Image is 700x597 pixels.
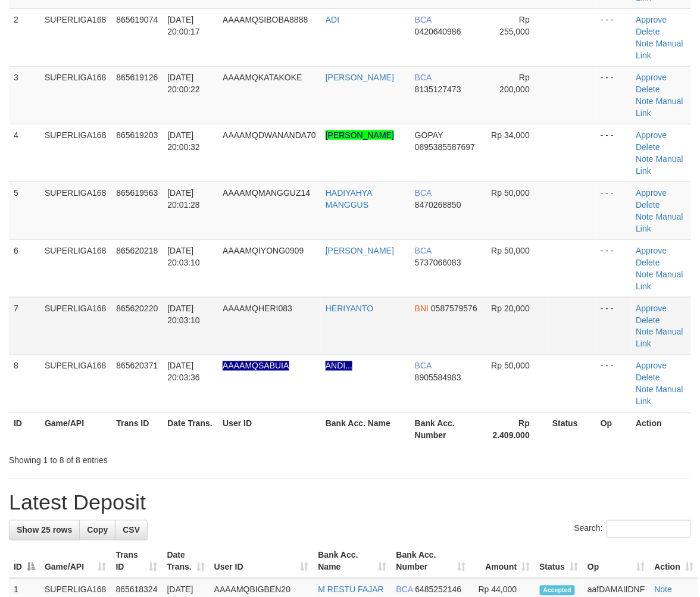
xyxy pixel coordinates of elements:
[162,545,210,579] th: Date Trans.: activate to sort column ascending
[116,361,158,371] span: 865620371
[636,258,660,267] a: Delete
[636,39,683,60] a: Manual Link
[500,15,530,36] span: Rp 255,000
[326,130,394,140] a: [PERSON_NAME]
[431,304,477,313] span: Copy 0587579576 to clipboard
[636,96,654,106] a: Note
[636,27,660,36] a: Delete
[223,15,308,24] span: AAAAMQSIBOBA8888
[607,520,691,538] input: Search:
[636,212,683,233] a: Manual Link
[162,412,218,446] th: Date Trans.
[326,361,352,371] a: ANDI...
[415,27,461,36] span: Copy 0420640986 to clipboard
[167,246,200,267] span: [DATE] 20:03:10
[396,585,413,595] span: BCA
[636,15,667,24] a: Approve
[111,412,162,446] th: Trans ID
[167,304,200,325] span: [DATE] 20:03:10
[596,412,631,446] th: Op
[40,412,111,446] th: Game/API
[415,258,461,267] span: Copy 5737066083 to clipboard
[632,412,691,446] th: Action
[415,73,432,82] span: BCA
[318,585,384,595] a: M RESTU FAJAR
[636,270,654,279] a: Note
[116,73,158,82] span: 865619126
[483,412,548,446] th: Rp 2.409.000
[540,586,576,596] span: Accepted
[9,66,40,124] td: 3
[492,361,530,371] span: Rp 50,000
[415,130,443,140] span: GOPAY
[167,130,200,152] span: [DATE] 20:00:32
[596,182,631,239] td: - - -
[79,520,115,540] a: Copy
[636,142,660,152] a: Delete
[223,73,302,82] span: AAAAMQKATAKOKE
[40,239,111,297] td: SUPERLIGA168
[326,246,394,255] a: [PERSON_NAME]
[470,545,535,579] th: Amount: activate to sort column ascending
[9,450,283,467] div: Showing 1 to 8 of 8 entries
[9,239,40,297] td: 6
[636,154,654,164] a: Note
[596,239,631,297] td: - - -
[223,361,289,371] span: Nama rekening ada tanda titik/strip, harap diedit
[636,270,683,291] a: Manual Link
[223,246,304,255] span: AAAAMQIYONG0909
[116,246,158,255] span: 865620218
[223,130,316,140] span: AAAAMQDWANANDA70
[167,15,200,36] span: [DATE] 20:00:17
[115,520,148,540] a: CSV
[636,361,667,371] a: Approve
[596,355,631,412] td: - - -
[116,130,158,140] span: 865619203
[636,246,667,255] a: Approve
[574,520,691,538] label: Search:
[167,73,200,94] span: [DATE] 20:00:22
[415,304,429,313] span: BNI
[492,188,530,198] span: Rp 50,000
[636,327,683,349] a: Manual Link
[40,8,111,66] td: SUPERLIGA168
[210,545,314,579] th: User ID: activate to sort column ascending
[40,182,111,239] td: SUPERLIGA168
[415,585,462,595] span: Copy 6485252146 to clipboard
[415,142,475,152] span: Copy 0895385587697 to clipboard
[9,520,80,540] a: Show 25 rows
[636,200,660,210] a: Delete
[596,124,631,182] td: - - -
[167,188,200,210] span: [DATE] 20:01:28
[415,200,461,210] span: Copy 8470268850 to clipboard
[415,85,461,94] span: Copy 8135127473 to clipboard
[116,15,158,24] span: 865619074
[9,124,40,182] td: 4
[636,304,667,313] a: Approve
[326,304,373,313] a: HERIYANTO
[596,8,631,66] td: - - -
[548,412,596,446] th: Status
[415,15,432,24] span: BCA
[583,545,649,579] th: Op: activate to sort column ascending
[314,545,392,579] th: Bank Acc. Name: activate to sort column ascending
[123,526,140,535] span: CSV
[636,212,654,221] a: Note
[415,361,432,371] span: BCA
[9,412,40,446] th: ID
[9,8,40,66] td: 2
[9,545,40,579] th: ID: activate to sort column descending
[40,297,111,355] td: SUPERLIGA168
[636,85,660,94] a: Delete
[9,297,40,355] td: 7
[223,304,292,313] span: AAAAMQHERI083
[596,297,631,355] td: - - -
[326,188,372,210] a: HADIYAHYA MANGGUS
[636,96,683,118] a: Manual Link
[116,188,158,198] span: 865619563
[492,130,530,140] span: Rp 34,000
[40,124,111,182] td: SUPERLIGA168
[321,412,410,446] th: Bank Acc. Name
[650,545,699,579] th: Action: activate to sort column ascending
[636,373,660,383] a: Delete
